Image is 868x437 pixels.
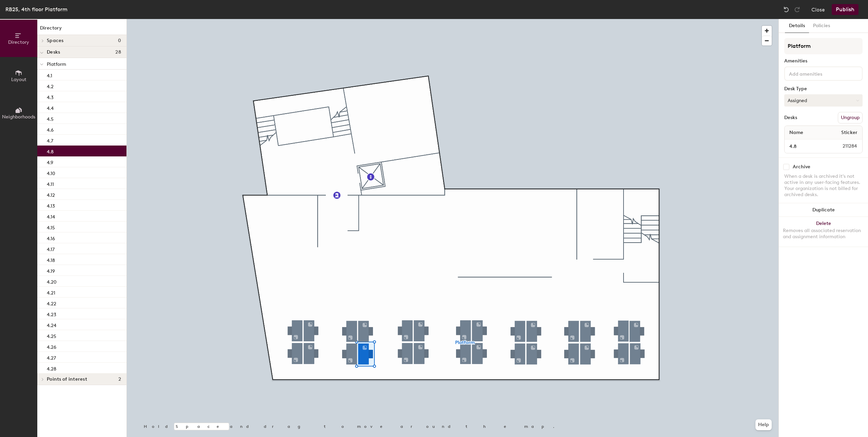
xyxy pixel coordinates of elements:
p: 4.7 [47,136,53,144]
span: Directory [8,39,29,45]
p: 4.11 [47,179,54,187]
p: 4.10 [47,169,55,176]
p: 4.3 [47,93,54,100]
button: Assigned [784,94,863,107]
span: 0 [118,38,121,43]
span: Sticker [838,127,861,139]
img: Redo [794,6,801,13]
p: 4.4 [47,103,54,111]
div: Desk Type [784,86,863,92]
button: Duplicate [779,203,868,217]
button: DeleteRemoves all associated reservation and assignment information [779,217,868,247]
input: Add amenities [788,69,849,77]
div: When a desk is archived it's not active in any user-facing features. Your organization is not bil... [784,173,863,198]
p: 4.9 [47,158,53,166]
p: 4.21 [47,288,55,296]
input: Unnamed desk [786,141,826,151]
p: 4.15 [47,223,55,231]
p: 4.20 [47,277,57,285]
span: 211284 [826,142,861,150]
div: Desks [784,115,797,120]
span: 28 [115,50,121,55]
button: Help [755,419,772,430]
span: Platform [47,61,66,67]
div: Archive [793,164,810,170]
button: Details [785,19,809,33]
span: 2 [118,377,121,382]
p: 4.25 [47,331,56,339]
p: 4.1 [47,71,52,79]
p: 4.16 [47,234,55,242]
p: 4.26 [47,342,56,350]
div: Removes all associated reservation and assignment information [783,228,864,240]
p: 4.24 [47,321,56,328]
span: Points of interest [47,377,87,382]
p: 4.17 [47,245,55,252]
p: 4.18 [47,255,55,263]
p: 4.12 [47,190,55,198]
span: Spaces [47,38,64,43]
p: 4.5 [47,114,54,122]
button: Publish [832,4,859,15]
p: 4.28 [47,364,56,372]
p: 4.6 [47,125,54,133]
p: 4.14 [47,212,55,220]
p: 4.22 [47,299,56,307]
h1: Directory [37,24,126,35]
span: Desks [47,50,60,55]
p: 4.19 [47,266,55,274]
span: Name [786,127,807,139]
div: RB25, 4th floor Platform [5,5,67,14]
button: Close [811,4,825,15]
p: 4.13 [47,201,55,209]
img: Undo [783,6,790,13]
button: Policies [809,19,834,33]
p: 4.23 [47,310,56,318]
p: 4.2 [47,82,54,90]
p: 4.27 [47,353,56,361]
span: Neighborhoods [2,114,35,120]
p: 4.8 [47,147,54,155]
span: Layout [11,77,26,82]
div: Amenities [784,58,863,64]
button: Ungroup [838,112,863,123]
